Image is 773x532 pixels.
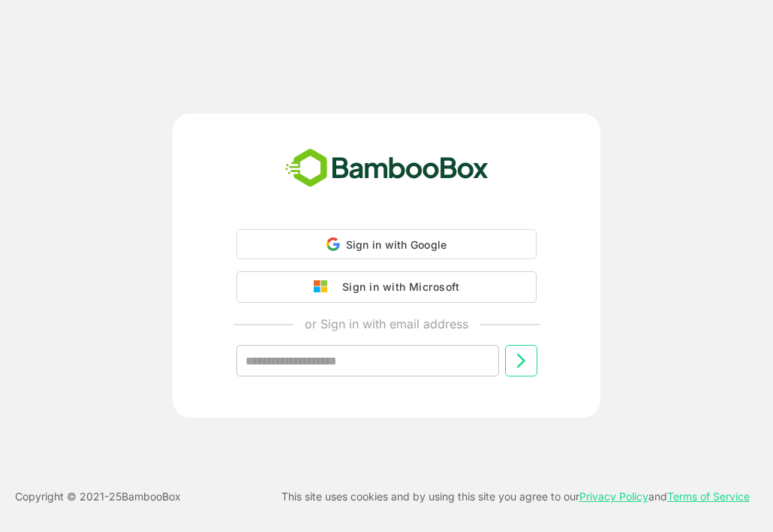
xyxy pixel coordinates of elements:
[346,238,447,251] span: Sign in with Google
[305,315,468,333] p: or Sign in with email address
[667,490,750,503] a: Terms of Service
[277,144,497,193] img: bamboobox
[579,490,648,503] a: Privacy Policy
[281,488,750,506] p: This site uses cookies and by using this site you agree to our and
[236,229,537,259] div: Sign in with Google
[236,271,537,303] button: Sign in with Microsoft
[15,488,181,506] p: Copyright © 2021- 25 BambooBox
[314,280,335,294] img: google
[335,277,459,297] div: Sign in with Microsoft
